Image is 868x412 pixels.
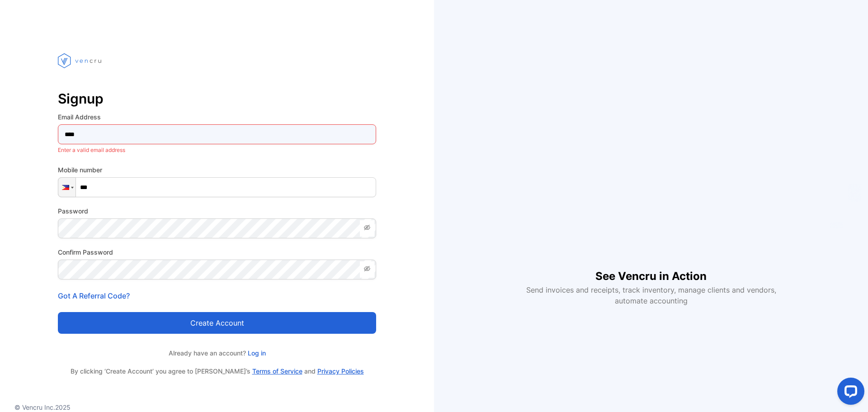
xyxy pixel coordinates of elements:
label: Password [58,206,376,216]
label: Confirm Password [58,247,376,257]
label: Mobile number [58,165,376,175]
div: Philippines: + 63 [58,178,75,197]
h1: See Vencru in Action [595,254,707,284]
iframe: LiveChat chat widget [830,374,868,412]
iframe: YouTube video player [520,106,782,254]
p: Already have an account? [58,348,376,358]
p: Send invoices and receipts, track inventory, manage clients and vendors, automate accounting [521,284,781,306]
p: By clicking ‘Create Account’ you agree to [PERSON_NAME]’s and [58,367,376,376]
a: Privacy Policies [317,367,364,375]
a: Log in [246,349,266,357]
a: Terms of Service [252,367,302,375]
p: Signup [58,88,376,109]
button: Create account [58,312,376,334]
p: Got A Referral Code? [58,290,376,301]
label: Email Address [58,112,376,122]
img: vencru logo [58,36,103,85]
p: Enter a valid email address [58,144,376,156]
